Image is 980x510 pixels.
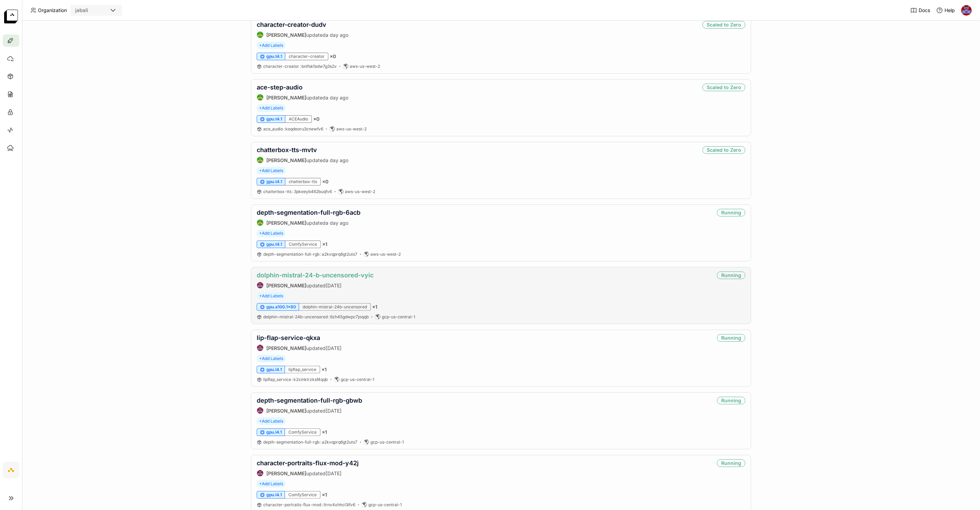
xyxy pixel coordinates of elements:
[257,282,263,288] img: Jhonatan Oliveira
[257,84,303,91] a: ace-step-audio
[703,84,745,91] div: Scaled to Zero
[257,94,348,101] div: updated
[257,167,286,174] span: +Add Labels
[284,126,285,131] span: :
[322,179,328,185] span: × 0
[910,7,930,14] a: Docs
[266,429,282,435] span: gpu.l4.1
[266,242,282,247] span: gpu.t4.1
[257,94,263,100] img: Steve Guo
[285,241,321,248] div: ComfyService
[257,272,374,279] a: dolphin-mistral-24-b-uncensored-vyic
[919,7,930,13] span: Docs
[266,345,306,351] strong: [PERSON_NAME]
[263,189,332,194] a: chatterbox-tts:3pkeeyb462buqfv6
[328,314,329,319] span: :
[326,283,341,288] span: [DATE]
[322,502,323,507] span: :
[257,470,263,476] img: Jhonatan Oliveira
[345,189,375,194] span: aws-us-west-2
[330,53,336,60] span: × 0
[257,282,374,289] div: updated
[257,31,348,38] div: updated
[38,7,67,13] span: Organization
[263,126,323,131] span: ace_audio koqdeoru3cnewfv6
[285,53,328,60] div: character-creator
[257,480,286,488] span: +Add Labels
[285,366,320,373] div: lipflap_service
[75,7,88,14] div: jabali
[322,429,327,435] span: × 1
[257,146,317,153] a: chatterbox-tts-mvtv
[336,126,367,132] span: aws-us-west-2
[341,377,374,382] span: gcp-us-central-1
[370,439,404,445] span: gcp-us-central-1
[326,470,341,476] span: [DATE]
[266,367,282,372] span: gpu.l4.1
[382,314,415,320] span: gcp-us-central-1
[257,407,362,414] div: updated
[257,21,326,28] a: character-creator-dudv
[717,397,745,404] div: Running
[717,334,745,342] div: Running
[266,492,282,498] span: gpu.l4.1
[326,95,348,100] span: a day ago
[257,157,263,163] img: Steve Guo
[266,220,306,226] strong: [PERSON_NAME]
[257,220,263,226] img: Steve Guo
[285,115,312,123] div: ACEAudio
[326,345,341,351] span: [DATE]
[257,292,286,300] span: +Add Labels
[372,304,377,310] span: × 1
[257,407,263,414] img: Jhonatan Oliveira
[257,219,360,226] div: updated
[257,345,263,351] img: Jhonatan Oliveira
[257,334,320,341] a: lip-flap-service-qkxa
[263,314,369,320] a: dolphin-mistral-24b-uncensored:6zh45gdwpc7joqqb
[703,21,745,29] div: Scaled to Zero
[263,64,337,69] span: character-creator bnlfskfadw7g3s2v
[350,64,380,69] span: aws-us-west-2
[292,189,293,194] span: :
[320,252,321,257] span: :
[292,377,293,382] span: :
[257,230,286,237] span: +Add Labels
[4,10,18,23] img: logo
[703,146,745,154] div: Scaled to Zero
[263,439,357,445] span: depth-segmentation-full-rgb a2kvqprq6gt2uts7
[263,377,328,382] span: lipflap_service k2xinktrzksf4qqb
[285,178,321,185] div: chatterbox-tts
[257,470,359,477] div: updated
[266,116,282,122] span: gpu.t4.1
[717,459,745,467] div: Running
[257,355,286,362] span: +Add Labels
[266,54,282,59] span: gpu.t4.1
[263,64,337,69] a: character-creator:bnlfskfadw7g3s2v
[285,428,320,436] div: ComfyService
[257,344,341,351] div: updated
[263,502,355,508] a: character-portraits-flux-mod:ilrnx4xhhcl3ifv6
[257,42,286,49] span: +Add Labels
[299,303,371,311] div: dolphin-mistral-24b-uncensored
[263,314,369,319] span: dolphin-mistral-24b-uncensored 6zh45gdwpc7joqqb
[321,366,327,373] span: × 1
[263,502,355,507] span: character-portraits-flux-mod ilrnx4xhhcl3ifv6
[257,32,263,38] img: Steve Guo
[322,492,327,498] span: × 1
[263,126,323,132] a: ace_audio:koqdeoru3cnewfv6
[263,439,357,445] a: depth-segmentation-full-rgb:a2kvqprq6gt2uts7
[263,252,357,257] span: depth-segmentation-full-rgb a2kvqprq6gt2uts7
[263,189,332,194] span: chatterbox-tts 3pkeeyb462buqfv6
[368,502,402,508] span: gcp-us-central-1
[266,179,282,184] span: gpu.t4.1
[257,209,360,216] a: depth-segmentation-full-rgb-6acb
[257,157,348,163] div: updated
[257,417,286,425] span: +Add Labels
[313,116,319,122] span: × 0
[945,7,955,13] span: Help
[266,304,296,310] span: gpu.a100.1x80
[370,252,401,257] span: aws-us-west-2
[89,7,90,14] input: Selected jabali.
[257,104,286,112] span: +Add Labels
[263,252,357,257] a: depth-segmentation-full-rgb:a2kvqprq6gt2uts7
